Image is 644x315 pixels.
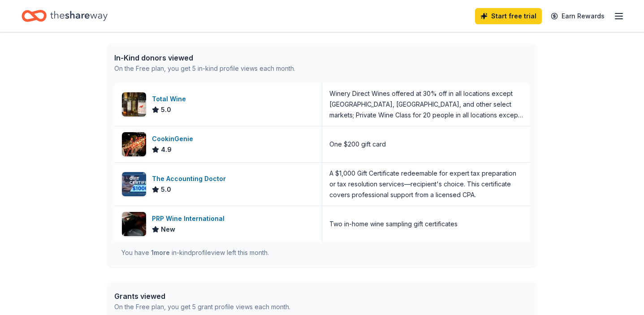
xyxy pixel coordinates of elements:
div: The Accounting Doctor [152,173,229,184]
div: CookinGenie [152,134,197,144]
div: PRP Wine International [152,213,228,224]
span: 1 more [151,249,170,256]
a: Home [22,5,108,26]
div: You have in-kind profile view left this month. [121,247,269,258]
div: A $1,000 Gift Certificate redeemable for expert tax preparation or tax resolution services—recipi... [329,168,523,200]
div: Total Wine [152,94,190,104]
a: Start free trial [475,8,542,24]
div: One $200 gift card [329,139,386,150]
div: In-Kind donors viewed [114,52,295,63]
div: Grants viewed [114,291,290,302]
a: Earn Rewards [545,8,610,24]
div: On the Free plan, you get 5 grant profile views each month. [114,302,290,312]
div: Two in-home wine sampling gift certificates [329,219,458,229]
img: Image for The Accounting Doctor [122,172,146,196]
span: New [161,224,175,235]
span: 5.0 [161,104,171,115]
span: 4.9 [161,144,172,155]
img: Image for CookinGenie [122,132,146,156]
div: Winery Direct Wines offered at 30% off in all locations except [GEOGRAPHIC_DATA], [GEOGRAPHIC_DAT... [329,88,523,121]
div: On the Free plan, you get 5 in-kind profile views each month. [114,63,295,74]
img: Image for Total Wine [122,92,146,117]
span: 5.0 [161,184,171,195]
img: Image for PRP Wine International [122,212,146,236]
